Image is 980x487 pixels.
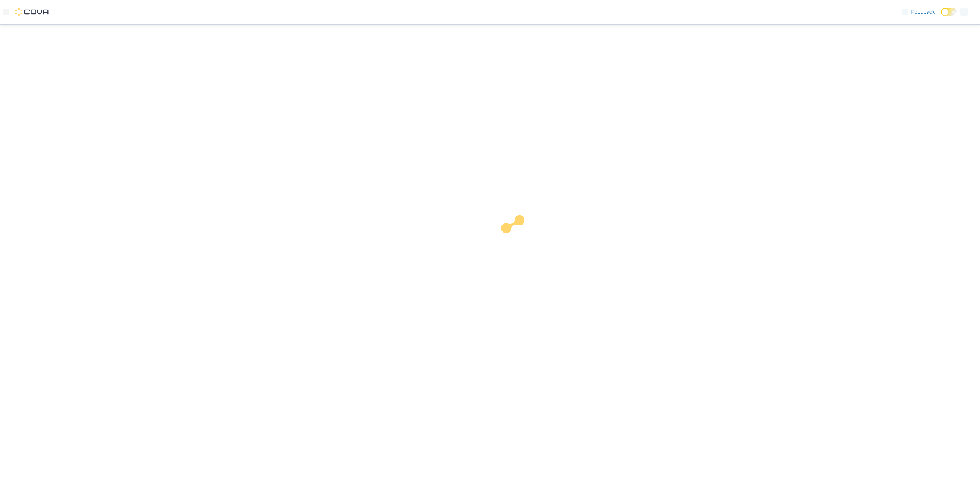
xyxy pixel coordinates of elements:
[490,210,547,267] img: cova-loader
[941,8,957,16] input: Dark Mode
[911,8,935,16] span: Feedback
[15,8,50,16] img: Cova
[899,4,938,20] a: Feedback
